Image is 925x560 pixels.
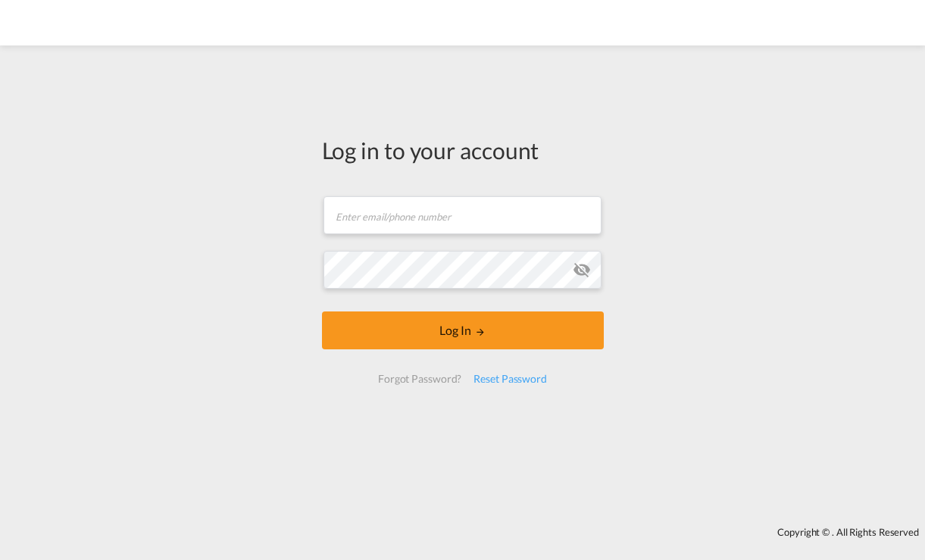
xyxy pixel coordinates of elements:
[322,134,604,166] div: Log in to your account
[323,196,602,234] input: Enter email/phone number
[573,261,591,279] md-icon: icon-eye-off
[322,311,604,349] button: LOGIN
[372,365,467,393] div: Forgot Password?
[467,365,553,393] div: Reset Password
